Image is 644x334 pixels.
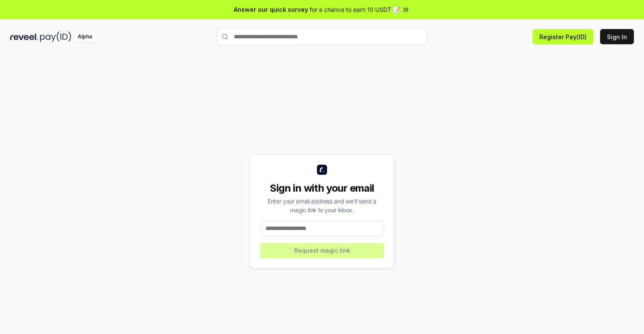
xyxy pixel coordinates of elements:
div: Enter your email address and we’ll send a magic link to your inbox. [260,197,384,214]
img: reveel_dark [10,32,38,42]
div: Sign in with your email [260,182,384,195]
div: Alpha [73,32,97,42]
span: for a chance to earn 10 USDT 📝 [310,5,400,14]
img: pay_id [40,32,71,42]
img: logo_small [317,165,327,175]
button: Register Pay(ID) [533,29,593,44]
span: Answer our quick survey [234,5,308,14]
button: Sign In [600,29,634,44]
